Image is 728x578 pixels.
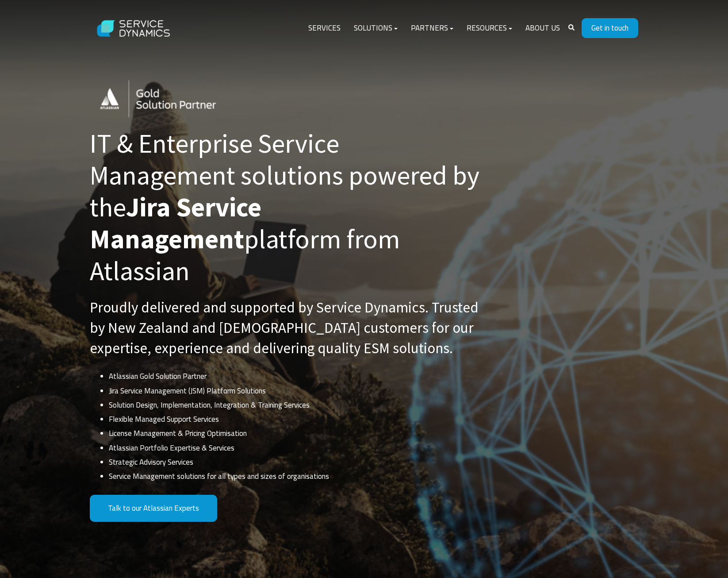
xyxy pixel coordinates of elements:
[90,73,245,125] img: Gold-Solution-Partner-white--300x100
[109,384,488,398] li: Jira Service Management (JSM) Platform Solutions
[109,398,488,412] li: Solution Design, Implementation, Integration & Training Services
[90,297,488,359] h3: Proudly delivered and supported by Service Dynamics. Trusted by New Zealand and [DEMOGRAPHIC_DATA...
[109,455,488,469] li: Strategic Advisory Services
[519,18,567,39] a: About Us
[302,18,567,39] div: Navigation Menu
[109,469,488,483] li: Service Management solutions for all types and sizes of organisations
[347,18,404,39] a: Solutions
[90,127,488,287] h1: IT & Enterprise Service Management solutions powered by the platform from Atlassian
[109,441,488,455] li: Atlassian Portfolio Expertise & Services
[90,495,217,522] a: Talk to our Atlassian Experts
[302,18,347,39] a: Services
[582,18,638,38] a: Get in touch
[404,18,460,39] a: Partners
[109,369,488,383] li: Atlassian Gold Solution Partner
[109,426,488,440] li: License Management & Pricing Optimisation
[109,412,488,426] li: Flexible Managed Support Services
[460,18,519,39] a: Resources
[90,190,261,255] strong: Jira Service Management
[90,12,178,46] img: Service Dynamics Logo - White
